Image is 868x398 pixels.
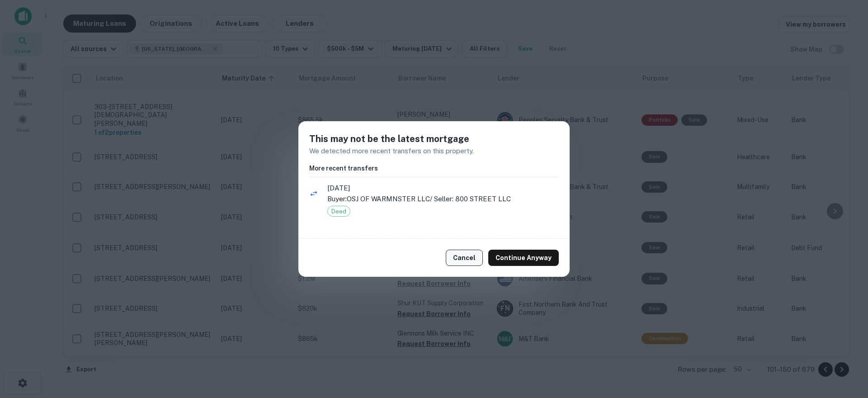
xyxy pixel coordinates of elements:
[309,132,559,146] h5: This may not be the latest mortgage
[823,326,868,369] iframe: Chat Widget
[327,206,350,217] div: Deed
[488,250,559,266] button: Continue Anyway
[327,194,559,204] p: Buyer: OSJ OF WARMNSTER LLC / Seller: 800 STREET LLC
[327,183,559,194] span: [DATE]
[328,207,350,216] span: Deed
[309,163,559,173] h6: More recent transfers
[309,146,559,156] p: We detected more recent transfers on this property.
[446,250,483,266] button: Cancel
